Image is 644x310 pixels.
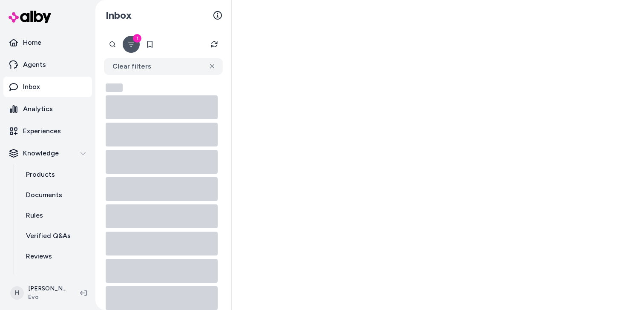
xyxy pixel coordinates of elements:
a: Survey Questions [17,267,92,287]
p: [PERSON_NAME] [28,284,66,293]
a: Analytics [3,99,92,119]
a: Experiences [3,121,92,141]
p: Experiences [23,126,61,136]
p: Reviews [26,251,52,261]
p: Products [26,169,55,180]
button: Refresh [206,36,223,53]
p: Agents [23,60,46,70]
button: Knowledge [3,143,92,164]
div: 1 [133,34,141,43]
span: H [10,286,24,300]
a: Inbox [3,77,92,97]
p: Inbox [23,82,40,92]
a: Documents [17,185,92,205]
a: Reviews [17,246,92,267]
a: Agents [3,55,92,75]
h2: Inbox [106,9,132,22]
a: Home [3,32,92,53]
p: Rules [26,210,43,221]
span: Evo [28,293,66,301]
p: Home [23,37,41,48]
p: Knowledge [23,148,59,158]
img: alby Logo [9,11,51,23]
p: Analytics [23,104,53,114]
p: Documents [26,190,62,200]
a: Products [17,164,92,185]
button: Clear filters [104,58,223,75]
a: Rules [17,205,92,226]
a: Verified Q&As [17,226,92,246]
button: H[PERSON_NAME]Evo [5,279,73,307]
p: Verified Q&As [26,231,71,241]
p: Survey Questions [26,272,82,282]
button: Filter [123,36,140,53]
